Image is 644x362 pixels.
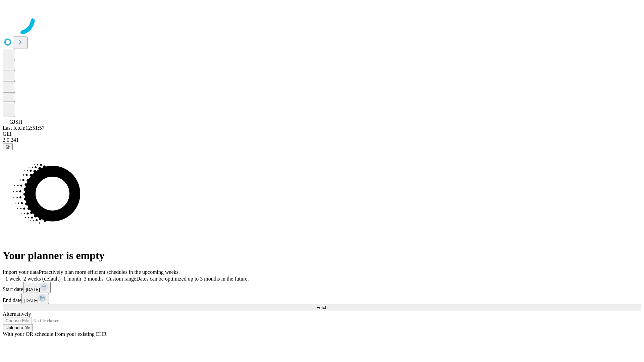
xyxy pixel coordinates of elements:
[3,282,641,293] div: Start date
[3,311,31,317] span: Alternatively
[84,276,104,282] span: 3 months
[9,119,22,125] span: GJSH
[3,304,641,311] button: Fetch
[21,293,49,304] button: [DATE]
[23,276,61,282] span: 2 weeks (default)
[3,125,45,131] span: Last fetch: 12:51:57
[136,276,249,282] span: Dates can be optimized up to 3 months in the future.
[3,143,13,150] button: @
[24,298,38,303] span: [DATE]
[3,137,641,143] div: 2.0.241
[39,269,180,275] span: Proactively plan more efficient schedules in the upcoming weeks.
[3,324,33,331] button: Upload a file
[3,331,107,337] span: With your OR schedule from your existing EHR
[23,282,51,293] button: [DATE]
[26,287,40,292] span: [DATE]
[106,276,136,282] span: Custom range
[5,276,21,282] span: 1 week
[316,305,327,310] span: Fetch
[5,144,10,149] span: @
[3,249,641,262] h1: Your planner is empty
[3,131,641,137] div: GEI
[63,276,81,282] span: 1 month
[3,269,39,275] span: Import your data
[3,293,641,304] div: End date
